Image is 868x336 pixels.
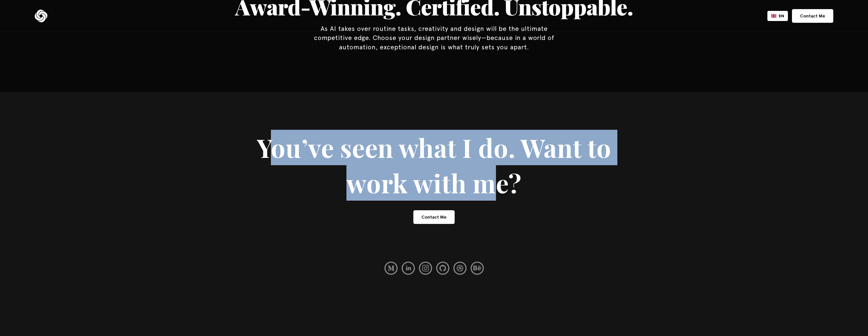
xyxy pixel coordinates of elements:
a: EN [771,13,784,18]
img: English flag [771,14,776,18]
div: Language selected: English [767,11,788,21]
div: Language Switcher [767,11,788,21]
a: Contact Me [413,210,455,224]
p: As AI takes over routine tasks, creativity and design will be the ultimate competitive edge. Choo... [307,24,561,52]
h1: You’ve seen what I do. Want to work with me? [244,130,624,201]
a: Contact Me [792,9,833,23]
